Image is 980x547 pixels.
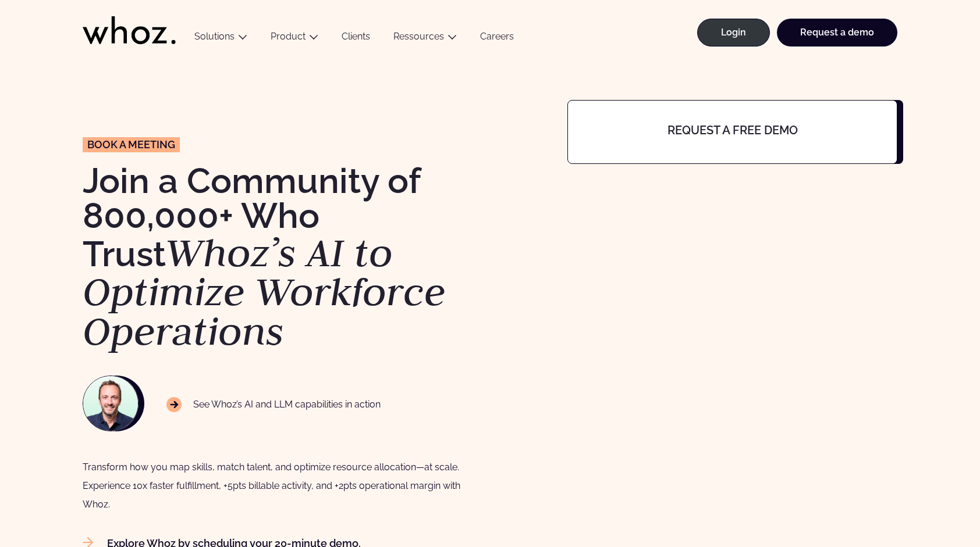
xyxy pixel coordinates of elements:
[83,376,138,431] img: NAWROCKI-Thomas.jpg
[468,31,525,47] a: Careers
[330,31,382,47] a: Clients
[271,31,306,42] a: Product
[382,31,468,47] button: Ressources
[83,458,478,514] div: Transform how you map skills, match talent, and optimize resource allocation—at scale. Experience...
[83,227,446,356] em: Whoz’s AI to Optimize Workforce Operations
[777,19,897,47] a: Request a demo
[259,31,330,47] button: Product
[605,124,861,137] h4: Request a free demo
[83,163,478,351] h1: Join a Community of 800,000+ Who Trust
[393,31,444,42] a: Ressources
[166,397,381,412] p: See Whoz’s AI and LLM capabilities in action
[87,140,175,150] span: Book a meeting
[183,31,259,47] button: Solutions
[697,19,770,47] a: Login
